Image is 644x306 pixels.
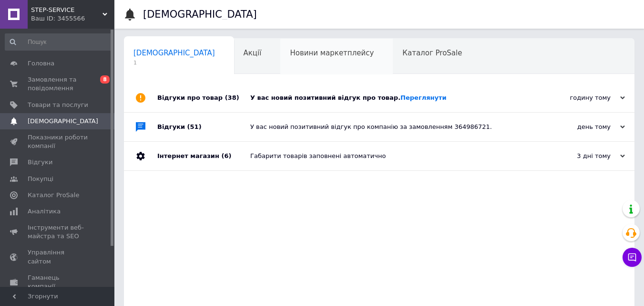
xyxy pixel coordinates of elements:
[31,6,102,14] span: STEP-SERVICE
[290,49,374,57] span: Новини маркетплейсу
[250,94,530,102] div: У вас новий позитивний відгук про товар.
[28,117,98,126] span: [DEMOGRAPHIC_DATA]
[530,123,625,131] div: день тому
[244,49,262,57] span: Акції
[28,274,88,291] span: Гаманець компанії
[157,84,250,112] div: Відгуки про товар
[402,49,462,57] span: Каталог ProSale
[28,191,79,200] span: Каталог ProSale
[28,133,88,150] span: Показники роботи компанії
[100,75,110,84] span: 8
[530,94,625,102] div: годину тому
[221,152,231,159] span: (6)
[28,248,88,265] span: Управління сайтом
[31,14,114,23] div: Ваш ID: 3455566
[225,94,239,101] span: (38)
[28,59,54,68] span: Головна
[157,142,250,170] div: Інтернет магазин
[28,158,52,167] span: Відгуки
[28,175,53,183] span: Покупці
[530,152,625,160] div: 3 дні тому
[143,9,257,20] h1: [DEMOGRAPHIC_DATA]
[28,223,88,241] span: Інструменти веб-майстра та SEO
[28,75,88,93] span: Замовлення та повідомлення
[157,113,250,141] div: Відгуки
[400,94,447,101] a: Переглянути
[28,101,88,109] span: Товари та послуги
[133,49,215,57] span: [DEMOGRAPHIC_DATA]
[5,33,112,51] input: Пошук
[623,248,642,267] button: Чат з покупцем
[250,152,530,160] div: Габарити товарів заповнені автоматично
[250,123,530,131] div: У вас новий позитивний відгук про компанію за замовленням 364986721.
[187,123,202,130] span: (51)
[133,59,215,66] span: 1
[28,207,61,216] span: Аналітика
